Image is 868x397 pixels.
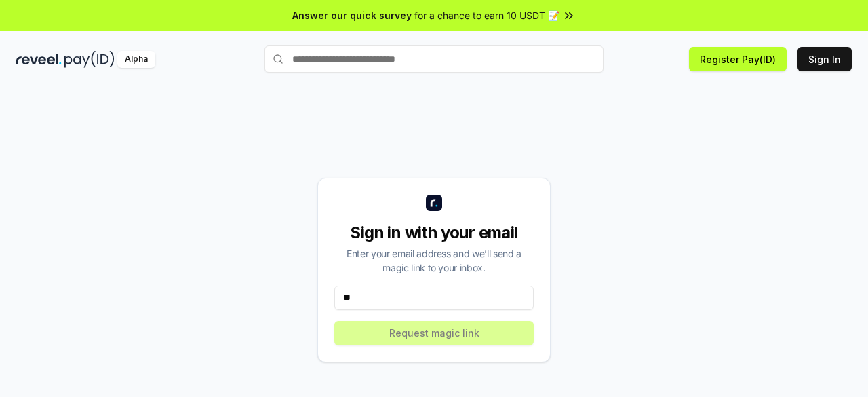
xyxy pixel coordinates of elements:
div: Alpha [117,51,155,68]
span: Answer our quick survey [292,8,412,22]
button: Register Pay(ID) [689,47,787,71]
img: reveel_dark [16,51,62,68]
img: logo_small [426,195,442,211]
div: Sign in with your email [334,222,534,244]
img: pay_id [64,51,115,68]
span: for a chance to earn 10 USDT 📝 [414,8,559,22]
button: Sign In [797,47,852,71]
div: Enter your email address and we’ll send a magic link to your inbox. [334,246,534,275]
